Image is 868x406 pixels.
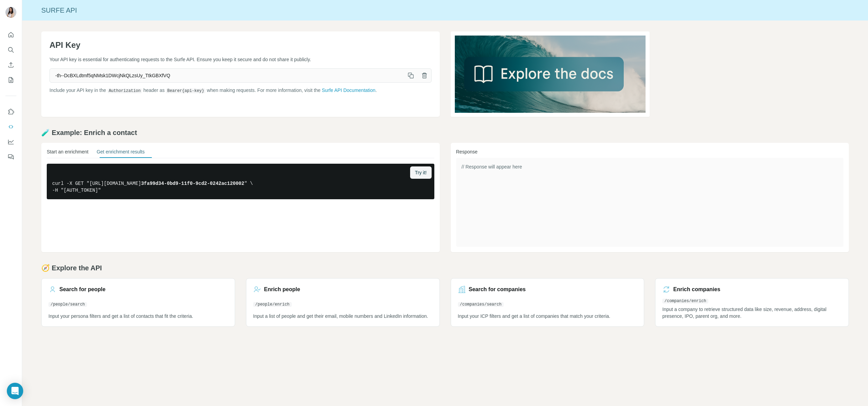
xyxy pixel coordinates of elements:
code: /companies/enrich [662,299,708,303]
p: Input your ICP filters and get a list of companies that match your criteria. [458,313,637,320]
button: My lists [5,74,16,86]
p: Include your API key in the header as when making requests. For more information, visit the . [49,87,432,94]
h3: Search for people [59,285,105,294]
a: Enrich people/people/enrichInput a list of people and get their email, mobile numbers and LinkedI... [246,278,440,327]
p: Input a company to retrieve structured data like size, revenue, address, digital presence, IPO, p... [662,306,842,320]
div: Open Intercom Messenger [7,383,23,399]
h2: 🧭 Explore the API [41,263,849,273]
h3: Search for companies [469,285,526,294]
h3: Enrich companies [673,285,720,294]
div: Surfe API [22,5,868,15]
button: Search [5,44,16,56]
button: Try it! [410,166,431,179]
a: Enrich companies/companies/enrichInput a company to retrieve structured data like size, revenue, ... [655,278,849,327]
a: Search for companies/companies/searchInput your ICP filters and get a list of companies that matc... [451,278,645,327]
span: Try it! [415,169,426,176]
button: Get enrichment results [97,148,145,158]
p: Input a list of people and get their email, mobile numbers and LinkedIn information. [253,313,433,320]
h3: Enrich people [264,285,300,294]
pre: curl -X GET "[URL][DOMAIN_NAME] " \ -H "[AUTH_TOKEN]" [47,164,434,199]
code: Bearer {api-key} [166,89,205,93]
h2: 🧪 Example: Enrich a contact [41,128,849,137]
code: /people/enrich [253,302,292,307]
button: Enrich CSV [5,59,16,71]
code: Authorization [107,89,142,93]
p: Your API key is essential for authenticating requests to the Surfe API. Ensure you keep it secure... [49,56,432,63]
button: Dashboard [5,136,16,148]
img: Avatar [5,7,16,18]
span: // Response will appear here [462,164,522,170]
h3: Response [456,148,844,155]
code: /people/search [48,302,87,307]
h1: API Key [49,40,432,51]
button: Use Surfe on LinkedIn [5,106,16,118]
button: Start an enrichment [47,148,88,158]
p: Input your persona filters and get a list of contacts that fit the criteria. [48,313,228,320]
span: 3fa99d34-0bd9-11f0-9cd2-0242ac120002 [141,181,244,186]
button: Feedback [5,151,16,163]
button: Use Surfe API [5,121,16,133]
a: Search for people/people/searchInput your persona filters and get a list of contacts that fit the... [41,278,235,327]
code: /companies/search [458,302,504,307]
a: Surfe API Documentation [322,87,375,93]
button: Quick start [5,29,16,41]
span: -th--DcBXLdtmf5qNMsk1DWcjNkQLzsUy_TtkGBXfVQ [50,69,404,82]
